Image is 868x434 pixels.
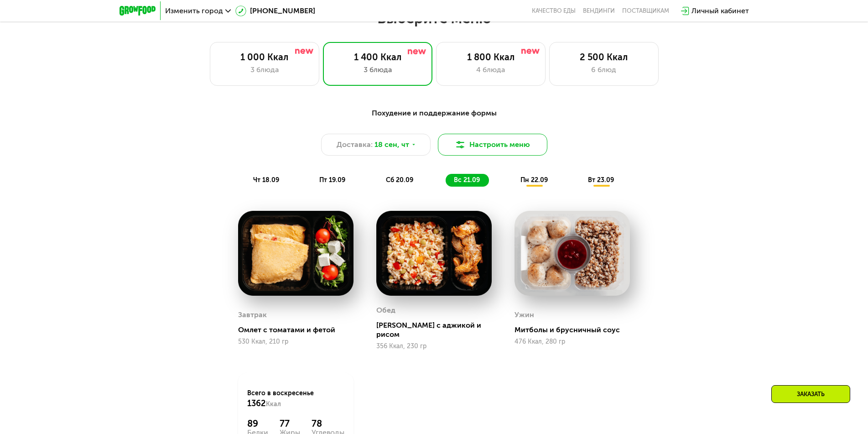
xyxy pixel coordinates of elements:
[515,338,630,345] div: 476 Ккал, 280 гр
[622,7,669,15] div: поставщикам
[280,418,300,429] div: 77
[515,325,637,335] div: Митболы и брусничный соус
[164,108,704,119] div: Похудение и поддержание формы
[165,7,223,15] span: Изменить город
[247,389,344,409] div: Всего в воскресенье
[333,52,423,63] div: 1 400 Ккал
[238,338,353,345] div: 530 Ккал, 210 гр
[446,64,536,75] div: 4 блюда
[583,7,615,15] a: Вендинги
[771,385,850,403] div: Заказать
[376,321,499,339] div: [PERSON_NAME] с аджикой и рисом
[446,52,536,63] div: 1 800 Ккал
[319,176,345,184] span: пт 19.09
[312,418,344,429] div: 78
[235,5,315,16] a: [PHONE_NUMBER]
[333,64,423,75] div: 3 блюда
[247,418,268,429] div: 89
[266,400,281,408] span: Ккал
[337,139,373,150] span: Доставка:
[376,303,395,317] div: Обед
[559,64,649,75] div: 6 блюд
[515,308,534,322] div: Ужин
[238,325,361,335] div: Омлет с томатами и фетой
[588,176,614,184] span: вт 23.09
[386,176,413,184] span: сб 20.09
[520,176,548,184] span: пн 22.09
[559,52,649,63] div: 2 500 Ккал
[454,176,480,184] span: вс 21.09
[532,7,576,15] a: Качество еды
[376,343,492,350] div: 356 Ккал, 230 гр
[238,308,267,322] div: Завтрак
[691,5,749,16] div: Личный кабинет
[438,134,547,156] button: Настроить меню
[219,64,310,75] div: 3 блюда
[247,398,266,408] span: 1362
[219,52,310,63] div: 1 000 Ккал
[253,176,279,184] span: чт 18.09
[374,139,409,150] span: 18 сен, чт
